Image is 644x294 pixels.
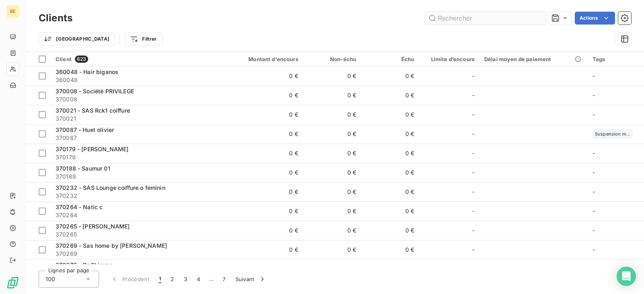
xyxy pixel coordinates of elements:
span: - [472,72,475,80]
div: Montant d'encours [230,56,298,62]
td: 0 € [303,144,361,163]
button: 7 [218,271,230,288]
div: Limite d’encours [424,56,475,62]
td: 0 € [361,240,419,259]
td: 0 € [361,182,419,201]
td: 0 € [225,144,303,163]
td: 0 € [225,124,303,144]
span: 370188 - Saumur 01 [56,165,110,172]
span: 360048 [56,76,220,84]
span: 360048 - Hair biganos [56,68,118,75]
td: 0 € [303,182,361,201]
td: 0 € [303,221,361,240]
span: - [472,188,475,196]
span: 370232 [56,192,220,200]
span: 370008 [56,95,220,103]
img: Logo LeanPay [6,276,19,289]
div: Open Intercom Messenger [617,267,636,286]
span: - [592,208,595,214]
td: 0 € [225,66,303,86]
td: 0 € [225,259,303,279]
td: 0 € [361,259,419,279]
button: Filtrer [125,33,162,45]
td: 0 € [303,124,361,144]
button: Suivant [231,271,271,288]
span: 370264 [56,211,220,219]
span: - [472,169,475,177]
button: 4 [192,271,205,288]
td: 0 € [361,163,419,182]
div: Échu [366,56,414,62]
td: 0 € [361,144,419,163]
span: 1 [159,275,161,283]
span: 370179 - [PERSON_NAME] [56,146,128,152]
td: 0 € [361,66,419,86]
span: - [592,72,595,79]
span: - [592,150,595,156]
span: 370269 - Sas home by [PERSON_NAME] [56,242,167,249]
span: - [472,111,475,119]
span: 370188 [56,173,220,181]
button: 2 [166,271,179,288]
td: 0 € [303,86,361,105]
span: … [205,273,218,286]
h3: Clients [39,11,72,25]
button: [GEOGRAPHIC_DATA] [39,33,115,45]
div: BE [6,5,19,18]
span: 370087 [56,134,220,142]
button: 1 [154,271,166,288]
td: 0 € [303,259,361,279]
span: - [472,226,475,234]
span: - [592,188,595,195]
span: - [472,207,475,215]
td: 0 € [361,201,419,221]
span: - [472,149,475,157]
span: 370008 - Société PRIVILEGE [56,88,134,95]
td: 0 € [303,163,361,182]
div: Délai moyen de paiement [484,56,583,62]
span: 370179 [56,153,220,161]
span: - [592,246,595,253]
div: Non-échu [308,56,356,62]
input: Rechercher [425,12,546,25]
span: 370021 [56,115,220,123]
span: - [592,169,595,176]
td: 0 € [225,182,303,201]
td: 0 € [361,86,419,105]
td: 0 € [361,221,419,240]
span: 370264 - Natic c [56,204,103,210]
span: - [592,227,595,234]
span: - [472,91,475,99]
span: 370270 - Op2l immo [56,261,113,268]
span: 370269 [56,250,220,258]
span: - [592,92,595,99]
td: 0 € [303,240,361,259]
td: 0 € [361,105,419,124]
td: 0 € [225,201,303,221]
td: 0 € [225,105,303,124]
span: - [472,246,475,254]
td: 0 € [303,66,361,86]
span: 623 [75,56,88,63]
td: 0 € [225,221,303,240]
span: 370087 - Huet olivier [56,126,114,133]
td: 0 € [361,124,419,144]
td: 0 € [225,86,303,105]
button: Actions [575,12,615,25]
span: 370021 - SAS Rck1 coiffure [56,107,130,114]
td: 0 € [225,163,303,182]
span: 370265 [56,230,220,238]
td: 0 € [303,201,361,221]
button: 3 [179,271,192,288]
span: 370232 - SAS Lounge coiffure o feminin [56,184,165,191]
span: - [472,130,475,138]
span: - [592,111,595,118]
div: Tags [592,56,639,62]
span: 370265 - [PERSON_NAME] [56,223,130,230]
span: 100 [45,275,55,283]
td: 0 € [225,240,303,259]
button: Précédent [105,271,154,288]
td: 0 € [303,105,361,124]
span: Suspension mission [595,132,630,136]
span: Client [56,56,72,62]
